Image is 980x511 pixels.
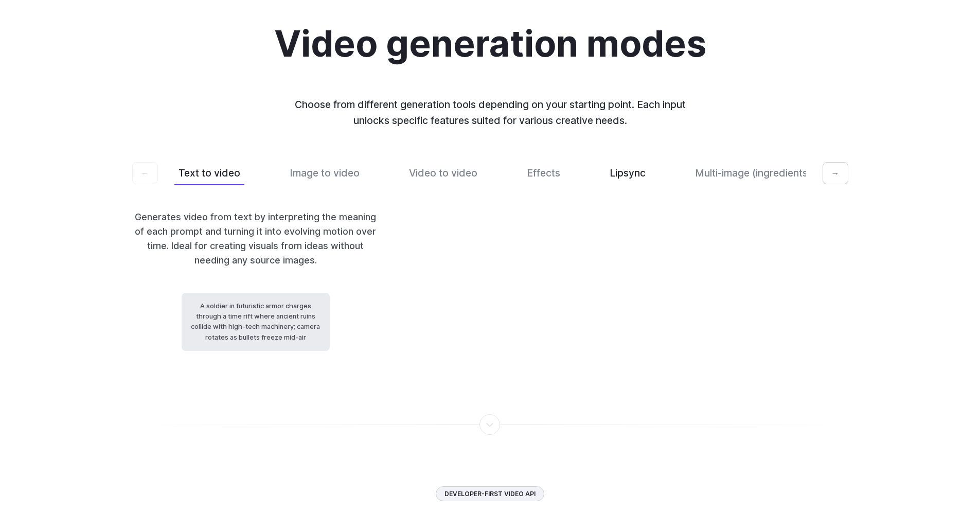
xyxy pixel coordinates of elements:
button: Lipsync [605,161,650,185]
h2: Video generation modes [274,24,706,64]
button: Text to video [174,161,244,185]
button: → [823,162,848,185]
p: Choose from different generation tools depending on your starting point. Each input unlocks speci... [276,97,704,128]
button: Effects [523,161,564,185]
button: Image to video [286,161,364,185]
button: ← [132,162,158,185]
button: Multi-image (ingredients) [691,161,815,185]
code: A soldier in futuristic armor charges through a time rift where ancient ruins collide with high-t... [182,293,330,351]
p: Generates video from text by interpreting the meaning of each prompt and turning it into evolving... [132,210,379,268]
div: Developer-first video API [436,486,544,501]
button: Video to video [405,161,482,185]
